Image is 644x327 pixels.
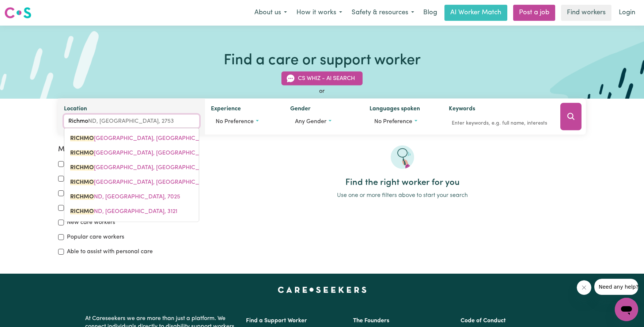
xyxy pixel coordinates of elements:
span: ND, [GEOGRAPHIC_DATA], 7025 [70,194,180,200]
iframe: Close message [577,280,591,295]
label: Experience [211,104,241,115]
a: AI Worker Match [444,5,507,21]
a: Post a job [513,5,555,21]
mark: RICHMO [70,209,94,214]
a: Careseekers logo [4,4,31,21]
button: Worker experience options [211,115,279,129]
button: About us [250,5,292,20]
a: Find a Support Worker [246,318,307,324]
span: [GEOGRAPHIC_DATA], [GEOGRAPHIC_DATA], 2753 [70,136,231,141]
label: Popular care workers [67,233,124,242]
a: Code of Conduct [461,318,506,324]
a: Careseekers home page [278,287,367,293]
label: Gender [290,104,311,115]
a: RICHMOND, Victoria, 3121 [64,204,199,219]
button: Worker language preferences [370,115,437,129]
label: New care workers [67,218,115,227]
button: How it works [292,5,347,20]
img: Careseekers logo [4,6,31,19]
a: RICHMOND, South Australia, 5033 [64,175,199,190]
span: [GEOGRAPHIC_DATA], [GEOGRAPHIC_DATA], 4740 [70,150,231,156]
mark: RICHMO [70,179,94,185]
span: No preference [216,119,254,125]
div: menu-options [64,128,199,222]
label: Keywords [449,104,475,115]
a: Login [614,5,640,21]
a: RICHMOND, New South Wales, 2753 [64,131,199,146]
label: Languages spoken [370,104,420,115]
a: Blog [419,5,442,21]
a: Find workers [561,5,611,21]
label: Able to assist with personal care [67,247,153,256]
mark: RICHMO [70,165,94,171]
span: Need any help? [4,5,44,11]
h1: Find a care or support worker [224,52,421,69]
a: RICHMOND, Queensland, 4740 [64,146,199,160]
mark: RICHMO [70,136,94,141]
span: No preference [374,119,412,125]
button: CS Whiz - AI Search [281,72,363,85]
button: Safety & resources [347,5,419,20]
mark: RICHMO [70,194,94,200]
a: RICHMOND, Tasmania, 7025 [64,190,199,204]
iframe: Button to launch messaging window [615,298,638,321]
label: Location [64,104,87,115]
h2: Find the right worker for you [219,178,586,188]
input: Enter a suburb [64,115,199,128]
button: Worker gender preference [290,115,358,129]
input: Enter keywords, e.g. full name, interests [449,118,550,129]
p: Use one or more filters above to start your search [219,191,586,200]
iframe: Message from company [594,279,638,295]
span: [GEOGRAPHIC_DATA], [GEOGRAPHIC_DATA], 4822 [70,165,231,171]
span: ND, [GEOGRAPHIC_DATA], 3121 [70,209,177,214]
mark: RICHMO [70,150,94,156]
h2: More filters: [58,145,211,154]
a: RICHMOND, Queensland, 4822 [64,160,199,175]
div: or [58,87,586,96]
span: Any gender [295,119,326,125]
a: The Founders [353,318,389,324]
span: [GEOGRAPHIC_DATA], [GEOGRAPHIC_DATA], 5033 [70,179,232,185]
button: Search [560,103,582,130]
